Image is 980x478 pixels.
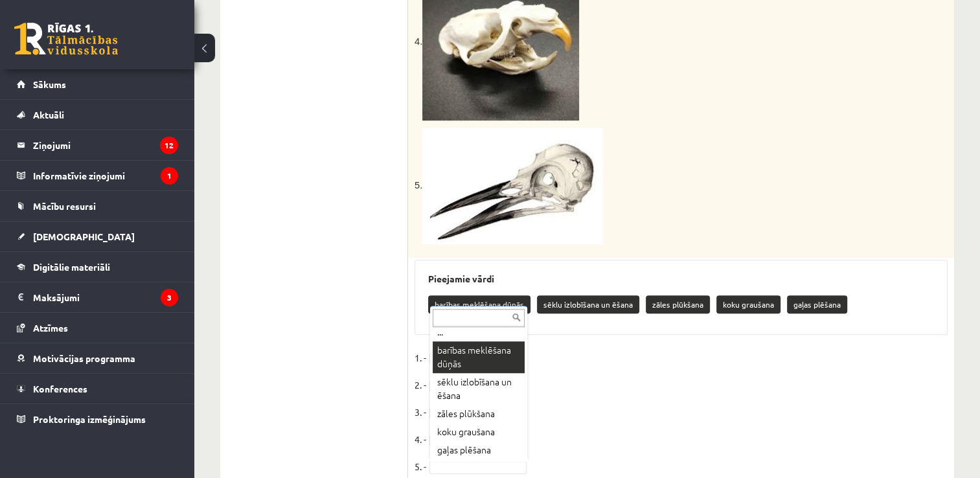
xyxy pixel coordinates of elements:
[433,373,525,405] div: sēklu izlobīšana un ēšana
[433,441,525,459] div: gaļas plēšana
[433,405,525,423] div: zāles plūkšana
[433,423,525,441] div: koku graušana
[433,341,525,373] div: barības meklēšana dūņās
[433,323,525,341] div: ...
